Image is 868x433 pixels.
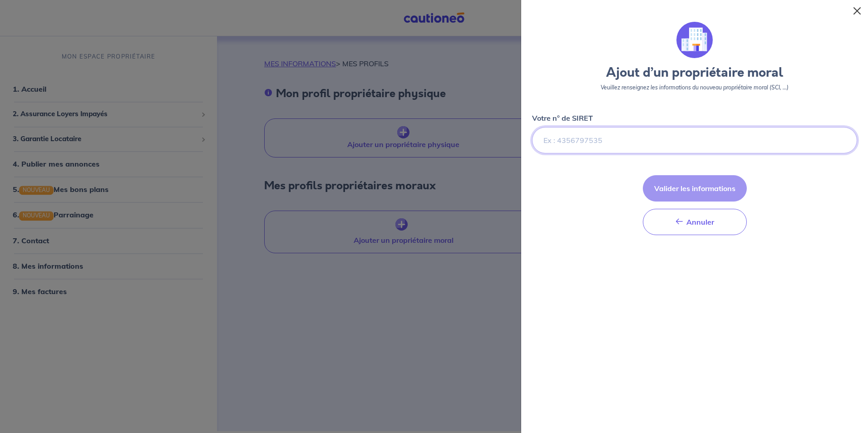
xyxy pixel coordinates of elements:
p: Votre n° de SIRET [532,113,593,123]
img: illu_company.svg [676,22,713,58]
h3: Ajout d’un propriétaire moral [532,65,857,81]
button: Close [850,4,864,18]
button: Annuler [643,209,747,235]
input: Ex : 4356797535 [532,127,857,153]
em: Veuillez renseignez les informations du nouveau propriétaire moral (SCI, ...) [601,84,789,91]
span: Annuler [686,217,714,226]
